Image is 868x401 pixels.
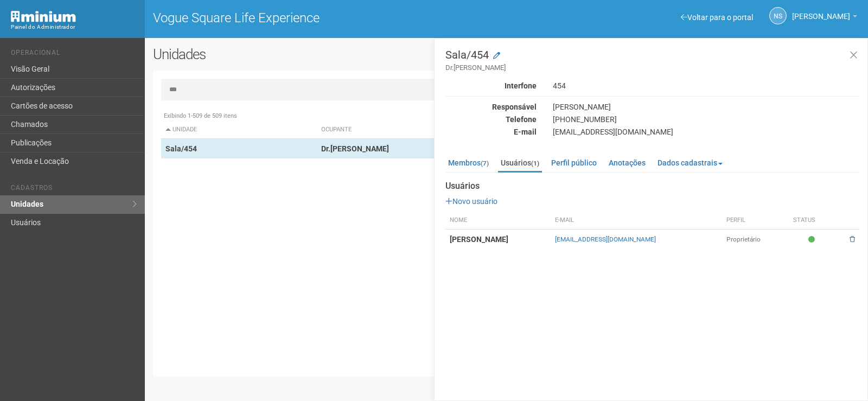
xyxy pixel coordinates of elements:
[551,212,722,230] th: E-mail
[11,11,76,22] img: Minium
[165,144,197,153] strong: Sala/454
[548,155,599,171] a: Perfil público
[789,212,837,230] th: Status
[545,114,867,124] div: [PHONE_NUMBER]
[769,7,787,24] a: NS
[545,127,867,137] div: [EMAIL_ADDRESS][DOMAIN_NAME]
[792,2,850,21] span: Nicolle Silva
[153,11,499,25] h1: Vogue Square Life Experience
[481,160,489,167] small: (7)
[681,13,753,22] a: Voltar para o portal
[437,127,545,137] div: E-mail
[11,184,137,195] li: Cadastros
[161,111,852,121] div: Exibindo 1-509 de 509 itens
[450,235,508,244] strong: [PERSON_NAME]
[493,50,500,61] a: Modificar a unidade
[545,81,867,91] div: 454
[655,155,725,171] a: Dados cadastrais
[531,160,539,167] small: (1)
[11,22,137,32] div: Painel do Administrador
[317,121,601,139] th: Ocupante: activate to sort column ascending
[722,230,789,250] td: Proprietário
[437,102,545,112] div: Responsável
[545,102,867,112] div: [PERSON_NAME]
[445,197,497,206] a: Novo usuário
[808,235,818,244] span: Ativo
[445,181,859,191] strong: Usuários
[606,155,648,171] a: Anotações
[437,81,545,91] div: Interfone
[722,212,789,230] th: Perfil
[445,155,492,171] a: Membros(7)
[555,235,656,243] a: [EMAIL_ADDRESS][DOMAIN_NAME]
[445,212,551,230] th: Nome
[498,155,542,173] a: Usuários(1)
[437,114,545,124] div: Telefone
[445,63,859,73] small: Dr.[PERSON_NAME]
[792,14,857,22] a: [PERSON_NAME]
[153,46,438,62] h2: Unidades
[161,121,317,139] th: Unidade: activate to sort column descending
[11,49,137,60] li: Operacional
[321,144,389,153] strong: Dr.[PERSON_NAME]
[445,49,859,73] h3: Sala/454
